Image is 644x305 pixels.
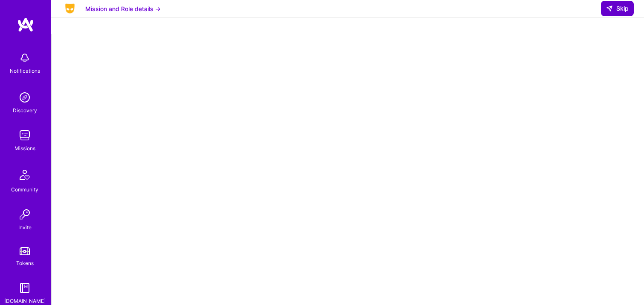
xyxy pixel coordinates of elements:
[10,66,40,75] div: Notifications
[11,185,38,194] div: Community
[13,106,37,115] div: Discovery
[85,4,161,13] button: Mission and Role details →
[16,259,34,268] div: Tokens
[606,4,629,13] span: Skip
[61,2,78,15] img: Company Logo
[14,165,35,185] img: Community
[16,206,33,223] img: Invite
[20,247,30,255] img: tokens
[16,127,33,144] img: teamwork
[18,223,32,232] div: Invite
[606,5,613,12] i: icon SendLight
[17,17,34,32] img: logo
[16,49,33,66] img: bell
[16,279,33,296] img: guide book
[14,144,35,153] div: Missions
[16,89,33,106] img: discovery
[601,1,634,16] button: Skip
